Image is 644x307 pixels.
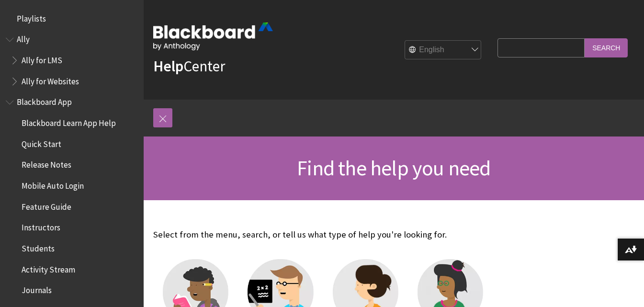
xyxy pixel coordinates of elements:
[22,115,116,128] span: Blackboard Learn App Help
[6,11,138,27] nav: Book outline for Playlists
[22,157,71,170] span: Release Notes
[153,23,273,50] img: Blackboard by Anthology
[22,283,52,296] span: Journals
[17,32,30,45] span: Ally
[585,38,628,57] input: Search
[22,52,62,65] span: Ally for LMS
[22,240,55,253] span: Students
[22,199,71,212] span: Feature Guide
[22,220,60,233] span: Instructors
[153,57,225,76] a: HelpCenter
[153,228,493,241] p: Select from the menu, search, or tell us what type of help you're looking for.
[22,73,79,86] span: Ally for Websites
[17,94,72,107] span: Blackboard App
[17,11,46,23] span: Playlists
[153,57,183,76] strong: Help
[297,155,490,181] span: Find the help you need
[405,41,482,60] select: Site Language Selector
[22,178,84,191] span: Mobile Auto Login
[22,136,61,149] span: Quick Start
[22,262,75,274] span: Activity Stream
[6,32,138,90] nav: Book outline for Anthology Ally Help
